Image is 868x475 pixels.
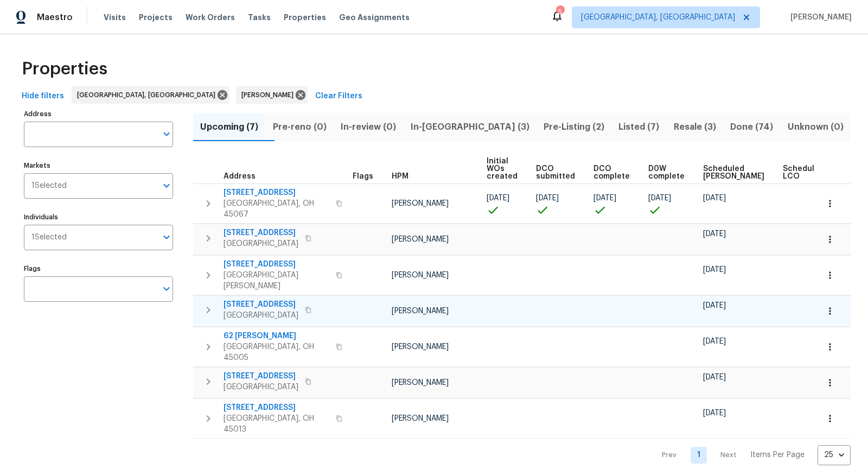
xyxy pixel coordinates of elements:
[703,338,726,345] span: [DATE]
[224,299,298,310] span: [STREET_ADDRESS]
[703,165,764,180] span: Scheduled [PERSON_NAME]
[224,413,329,435] span: [GEOGRAPHIC_DATA], OH 45013
[22,90,64,103] span: Hide filters
[22,64,107,74] span: Properties
[392,307,449,315] span: [PERSON_NAME]
[648,165,685,180] span: D0W complete
[24,162,173,169] label: Markets
[241,90,298,100] span: [PERSON_NAME]
[24,111,173,117] label: Address
[186,12,235,23] span: Work Orders
[556,7,564,17] div: 5
[37,12,73,23] span: Maestro
[392,173,409,180] span: HPM
[248,14,271,21] span: Tasks
[339,12,410,23] span: Geo Assignments
[487,157,518,180] span: Initial WOs created
[224,187,329,198] span: [STREET_ADDRESS]
[236,86,308,104] div: [PERSON_NAME]
[543,119,605,135] span: Pre-Listing (2)
[159,178,174,193] button: Open
[703,373,726,381] span: [DATE]
[24,214,173,220] label: Individuals
[353,173,373,180] span: Flags
[410,119,529,135] span: In-[GEOGRAPHIC_DATA] (3)
[340,119,397,135] span: In-review (0)
[224,371,298,382] span: [STREET_ADDRESS]
[392,236,449,243] span: [PERSON_NAME]
[224,402,329,413] span: [STREET_ADDRESS]
[581,12,735,23] span: [GEOGRAPHIC_DATA], [GEOGRAPHIC_DATA]
[703,266,726,274] span: [DATE]
[77,90,220,100] span: [GEOGRAPHIC_DATA], [GEOGRAPHIC_DATA]
[392,200,449,207] span: [PERSON_NAME]
[284,12,326,23] span: Properties
[139,12,173,23] span: Projects
[200,119,259,135] span: Upcoming (7)
[593,165,630,180] span: DCO complete
[783,165,824,180] span: Scheduled LCO
[224,259,329,270] span: [STREET_ADDRESS]
[703,230,726,238] span: [DATE]
[224,198,329,220] span: [GEOGRAPHIC_DATA], OH 45067
[536,194,559,202] span: [DATE]
[104,12,126,23] span: Visits
[224,382,298,392] span: [GEOGRAPHIC_DATA]
[17,86,68,106] button: Hide filters
[691,447,707,464] a: Goto page 1
[224,310,298,321] span: [GEOGRAPHIC_DATA]
[159,230,174,245] button: Open
[31,233,67,242] span: 1 Selected
[652,445,851,465] nav: Pagination Navigation
[787,119,844,135] span: Unknown (0)
[392,379,449,387] span: [PERSON_NAME]
[392,343,449,351] span: [PERSON_NAME]
[224,331,329,341] span: 62 [PERSON_NAME]
[392,271,449,279] span: [PERSON_NAME]
[703,194,726,202] span: [DATE]
[703,302,726,309] span: [DATE]
[311,86,367,106] button: Clear Filters
[272,119,327,135] span: Pre-reno (0)
[618,119,660,135] span: Listed (7)
[159,281,174,296] button: Open
[786,12,852,23] span: [PERSON_NAME]
[224,238,298,249] span: [GEOGRAPHIC_DATA]
[72,86,229,104] div: [GEOGRAPHIC_DATA], [GEOGRAPHIC_DATA]
[315,90,362,103] span: Clear Filters
[487,194,509,202] span: [DATE]
[224,341,329,363] span: [GEOGRAPHIC_DATA], OH 45005
[224,227,298,238] span: [STREET_ADDRESS]
[730,119,774,135] span: Done (74)
[31,181,67,191] span: 1 Selected
[593,194,616,202] span: [DATE]
[224,270,329,292] span: [GEOGRAPHIC_DATA][PERSON_NAME]
[673,119,717,135] span: Resale (3)
[750,449,805,460] p: Items Per Page
[536,165,575,180] span: DCO submitted
[818,441,851,469] div: 25
[703,409,726,417] span: [DATE]
[224,173,256,180] span: Address
[159,126,174,142] button: Open
[648,194,671,202] span: [DATE]
[24,265,173,272] label: Flags
[392,415,449,422] span: [PERSON_NAME]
